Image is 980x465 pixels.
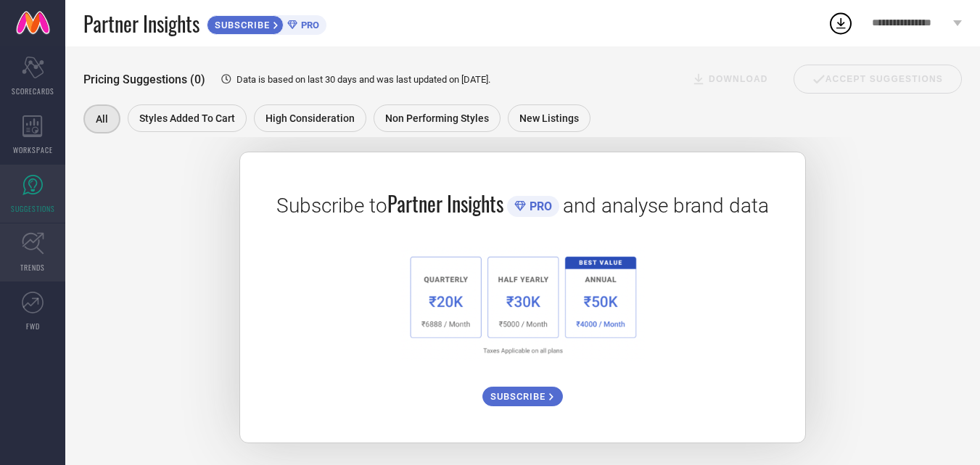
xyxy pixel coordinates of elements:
span: WORKSPACE [13,144,53,155]
span: Styles Added To Cart [139,112,235,124]
div: Open download list [828,10,854,36]
span: TRENDS [20,262,45,273]
span: All [96,113,108,125]
span: Subscribe to [276,194,387,218]
a: SUBSCRIBE [482,376,563,406]
span: Data is based on last 30 days and was last updated on [DATE] . [236,74,490,85]
span: High Consideration [265,112,355,124]
span: PRO [297,20,319,30]
span: Partner Insights [387,189,503,218]
span: and analyse brand data [563,194,769,218]
span: Partner Insights [83,9,199,38]
span: Pricing Suggestions (0) [83,73,205,86]
span: PRO [526,199,552,213]
span: SUBSCRIBE [490,391,549,402]
span: SUGGESTIONS [11,203,55,214]
span: Non Performing Styles [385,112,489,124]
span: SUBSCRIBE [207,20,273,30]
span: SCORECARDS [12,86,54,96]
img: 1a6fb96cb29458d7132d4e38d36bc9c7.png [400,247,646,361]
div: Accept Suggestions [794,65,962,94]
a: SUBSCRIBEPRO [207,12,326,35]
span: FWD [26,321,40,332]
span: New Listings [519,112,579,124]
